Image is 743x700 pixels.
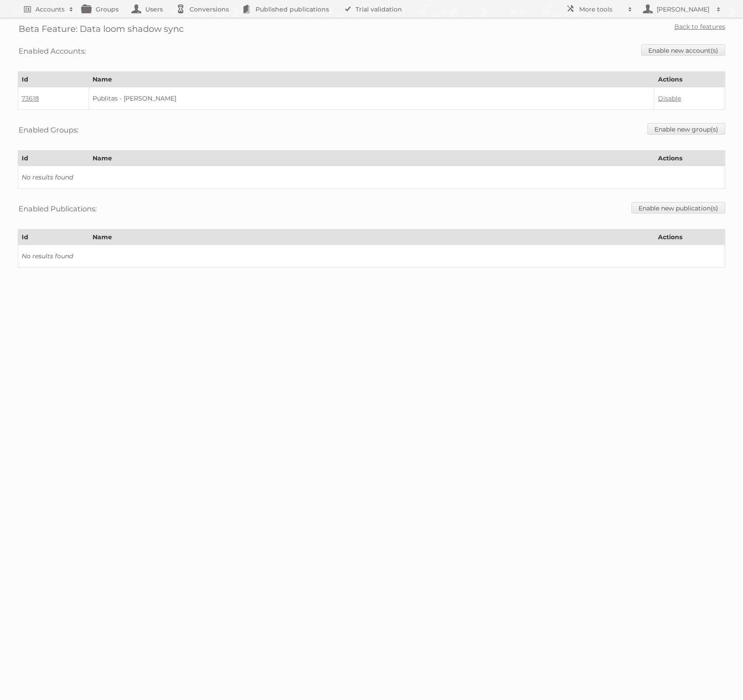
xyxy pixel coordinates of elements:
[658,94,681,102] a: Disable
[22,252,73,260] i: No results found
[89,87,654,110] td: Publitas - [PERSON_NAME]
[654,72,725,87] th: Actions
[18,151,89,166] th: Id
[654,5,712,14] h2: [PERSON_NAME]
[674,23,725,31] a: Back to features
[22,94,39,102] a: 73618
[631,202,725,214] a: Enable new publication(s)
[654,151,725,166] th: Actions
[579,5,623,14] h2: More tools
[19,202,97,215] h3: Enabled Publications:
[19,123,78,136] h3: Enabled Groups:
[654,229,725,245] th: Actions
[89,151,654,166] th: Name
[641,44,725,56] a: Enable new account(s)
[22,173,73,181] i: No results found
[89,72,654,87] th: Name
[18,229,89,245] th: Id
[19,22,184,35] h2: Beta Feature: Data loom shadow sync
[35,5,65,14] h2: Accounts
[89,229,654,245] th: Name
[18,72,89,87] th: Id
[19,44,86,58] h3: Enabled Accounts:
[647,123,725,135] a: Enable new group(s)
